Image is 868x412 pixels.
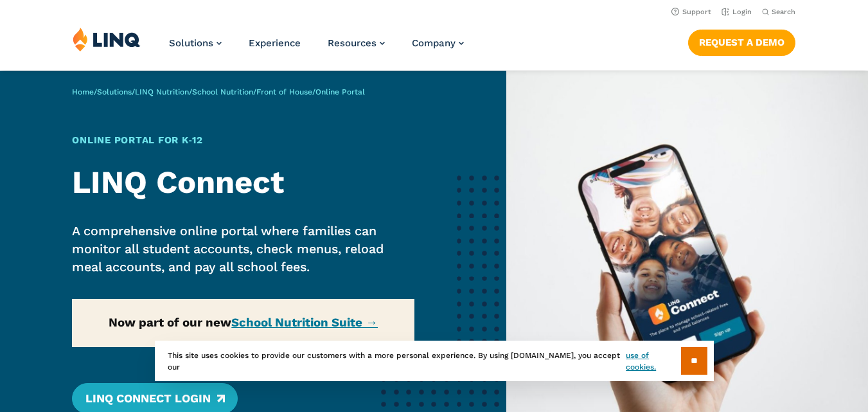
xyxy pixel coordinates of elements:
[722,8,752,16] a: Login
[315,87,365,96] span: Online Portal
[155,341,714,381] div: This site uses cookies to provide our customers with a more personal experience. By using [DOMAIN...
[762,7,795,17] button: Open Search Bar
[412,37,464,49] a: Company
[97,87,132,96] a: Solutions
[671,8,711,16] a: Support
[192,87,253,96] a: School Nutrition
[72,164,284,201] strong: LINQ Connect
[626,350,680,373] a: use of cookies.
[256,87,312,96] a: Front of House
[135,87,189,96] a: LINQ Nutrition
[328,37,376,49] span: Resources
[72,87,365,96] span: / / / / /
[73,27,141,51] img: LINQ | K‑12 Software
[772,8,795,16] span: Search
[412,37,456,49] span: Company
[249,37,301,49] a: Experience
[109,316,378,330] strong: Now part of our new
[72,222,414,277] p: A comprehensive online portal where families can monitor all student accounts, check menus, reloa...
[72,87,94,96] a: Home
[688,27,795,55] nav: Button Navigation
[72,133,414,148] h1: Online Portal for K‑12
[169,27,464,69] nav: Primary Navigation
[169,37,222,49] a: Solutions
[688,30,795,55] a: Request a Demo
[328,37,385,49] a: Resources
[169,37,213,49] span: Solutions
